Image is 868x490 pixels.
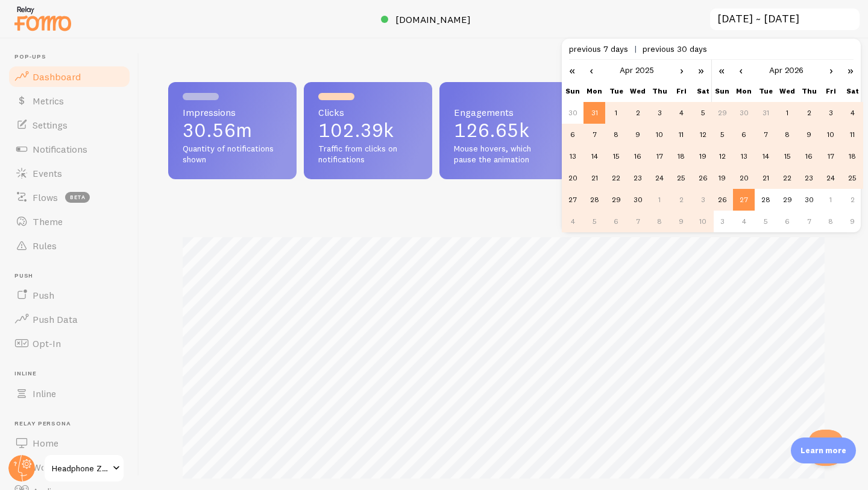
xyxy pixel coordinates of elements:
[711,80,733,102] th: Sun
[840,60,861,80] a: »
[318,144,418,165] span: Traffic from clicks on notifications
[711,102,733,124] td: 29/03/2026
[711,167,733,189] td: 19/04/2026
[798,167,820,189] td: 23/04/2026
[733,124,755,145] td: 06/04/2026
[583,167,605,189] td: 21/04/2025
[670,80,692,102] th: Fri
[733,211,755,232] td: 04/05/2026
[627,102,649,124] td: 02/04/2025
[776,102,798,124] td: 01/04/2026
[7,331,131,355] a: Opt-In
[562,167,583,189] td: 20/04/2025
[733,167,755,189] td: 20/04/2026
[798,80,820,102] th: Thu
[627,80,649,102] th: Wed
[14,420,131,428] span: Relay Persona
[692,167,714,189] td: 26/04/2025
[776,211,798,232] td: 06/05/2026
[583,80,605,102] th: Mon
[692,80,714,102] th: Sat
[841,167,863,189] td: 25/04/2026
[820,145,841,167] td: 17/04/2026
[583,145,605,167] td: 14/04/2025
[820,124,841,145] td: 10/04/2026
[7,431,131,455] a: Home
[643,43,707,54] span: previous 30 days
[711,60,732,80] a: «
[755,167,776,189] td: 21/04/2026
[755,102,776,124] td: 31/03/2026
[733,189,755,211] td: 27/04/2026
[454,121,553,140] p: 126.65k
[7,137,131,161] a: Notifications
[582,60,600,80] a: ‹
[562,124,583,145] td: 06/04/2025
[776,167,798,189] td: 22/04/2026
[7,161,131,185] a: Events
[33,387,56,399] span: Inline
[808,430,844,466] iframe: Help Scout Beacon - Open
[33,119,68,131] span: Settings
[800,445,846,456] p: Learn more
[14,272,131,280] span: Push
[673,60,691,80] a: ›
[583,211,605,232] td: 05/05/2025
[33,191,58,203] span: Flows
[776,145,798,167] td: 15/04/2026
[605,211,627,232] td: 06/05/2025
[620,65,633,75] a: Apr
[692,102,714,124] td: 05/04/2025
[820,189,841,211] td: 01/05/2026
[798,145,820,167] td: 16/04/2026
[562,80,583,102] th: Sun
[454,107,553,117] span: Engagements
[798,211,820,232] td: 07/05/2026
[562,60,582,80] a: «
[562,189,583,211] td: 27/04/2025
[692,124,714,145] td: 12/04/2025
[605,80,627,102] th: Tue
[670,124,692,145] td: 11/04/2025
[711,189,733,211] td: 26/04/2026
[583,102,605,124] td: 31/03/2025
[649,102,670,124] td: 03/04/2025
[7,65,131,89] a: Dashboard
[7,113,131,137] a: Settings
[649,145,670,167] td: 17/04/2025
[776,80,798,102] th: Wed
[649,211,670,232] td: 08/05/2025
[841,102,863,124] td: 04/04/2026
[7,283,131,307] a: Push
[711,124,733,145] td: 05/04/2026
[605,189,627,211] td: 29/04/2025
[33,337,61,349] span: Opt-In
[820,80,841,102] th: Fri
[711,145,733,167] td: 12/04/2026
[820,167,841,189] td: 24/04/2026
[692,189,714,211] td: 03/05/2025
[841,124,863,145] td: 11/04/2026
[798,102,820,124] td: 02/04/2026
[183,121,282,140] p: 30.56m
[670,211,692,232] td: 09/05/2025
[820,102,841,124] td: 03/04/2026
[755,80,776,102] th: Tue
[569,43,643,54] span: previous 7 days
[649,189,670,211] td: 01/05/2025
[691,60,711,80] a: »
[52,461,109,476] span: Headphone Zone
[755,211,776,232] td: 05/05/2026
[820,211,841,232] td: 08/05/2026
[14,53,131,61] span: Pop-ups
[7,307,131,331] a: Push Data
[454,144,553,165] span: Mouse hovers, which pause the animation
[627,189,649,211] td: 30/04/2025
[33,71,81,83] span: Dashboard
[562,145,583,167] td: 13/04/2025
[841,80,863,102] th: Sat
[13,3,73,34] img: fomo-relay-logo-orange.svg
[33,240,57,252] span: Rules
[841,211,863,232] td: 09/05/2026
[183,144,282,165] span: Quantity of notifications shown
